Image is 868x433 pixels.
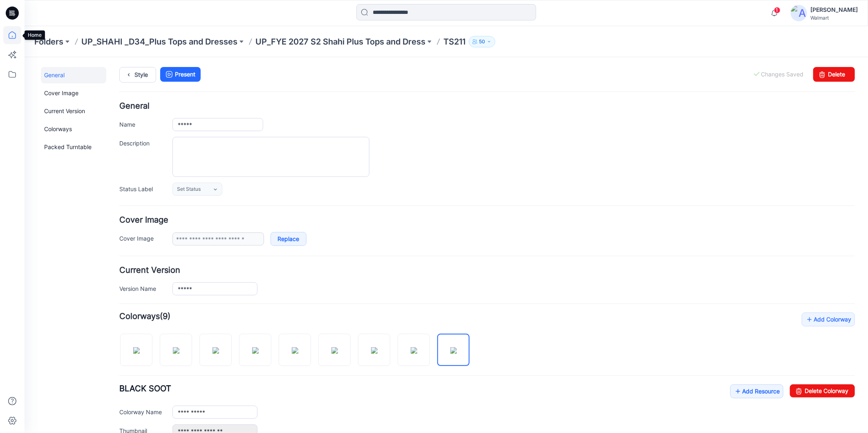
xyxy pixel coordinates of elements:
iframe: edit-style [25,57,868,433]
span: Set Status [152,128,176,136]
label: Thumbnail [95,369,140,378]
div: [PERSON_NAME] [810,5,858,15]
p: 50 [479,37,485,46]
label: Status Label [95,127,140,136]
span: (9) [135,254,146,264]
label: Name [95,62,140,71]
h4: Cover Image [95,159,830,167]
img: eyJhbGciOiJIUzI1NiIsImtpZCI6IjAiLCJzbHQiOiJzZXMiLCJ0eXAiOiJKV1QifQ.eyJkYXRhIjp7InR5cGUiOiJzdG9yYW... [386,290,393,297]
a: Folders [34,36,63,47]
button: 50 [469,36,495,47]
strong: Colorways [95,254,135,264]
a: Set Status [148,125,198,138]
a: Add Colorway [777,255,830,269]
label: Colorway Name [95,350,140,359]
a: UP_SHAHI _D34_Plus Tops and Dresses [81,36,237,47]
h4: Current Version [95,209,830,217]
label: Cover Image [95,176,140,185]
img: avatar [791,5,807,21]
a: Replace [246,175,282,189]
img: eyJhbGciOiJIUzI1NiIsImtpZCI6IjAiLCJzbHQiOiJzZXMiLCJ0eXAiOiJKV1QifQ.eyJkYXRhIjp7InR5cGUiOiJzdG9yYW... [148,290,155,297]
img: eyJhbGciOiJIUzI1NiIsImtpZCI6IjAiLCJzbHQiOiJzZXMiLCJ0eXAiOiJKV1QifQ.eyJkYXRhIjp7InR5cGUiOiJzdG9yYW... [267,290,274,297]
span: 1 [774,7,781,13]
a: UP_FYE 2027 S2 Shahi Plus Tops and Dress [255,36,425,47]
img: eyJhbGciOiJIUzI1NiIsImtpZCI6IjAiLCJzbHQiOiJzZXMiLCJ0eXAiOiJKV1QifQ.eyJkYXRhIjp7InR5cGUiOiJzdG9yYW... [109,290,115,297]
a: Delete Colorway [765,327,830,340]
img: eyJhbGciOiJIUzI1NiIsImtpZCI6IjAiLCJzbHQiOiJzZXMiLCJ0eXAiOiJKV1QifQ.eyJkYXRhIjp7InR5cGUiOiJzdG9yYW... [228,290,234,297]
a: Add Resource [706,327,759,341]
img: eyJhbGciOiJIUzI1NiIsImtpZCI6IjAiLCJzbHQiOiJzZXMiLCJ0eXAiOiJKV1QifQ.eyJkYXRhIjp7InR5cGUiOiJzdG9yYW... [426,290,432,297]
label: Description [95,81,140,90]
div: Walmart [810,15,858,21]
label: Version Name [95,227,140,236]
img: eyJhbGciOiJIUzI1NiIsImtpZCI6IjAiLCJzbHQiOiJzZXMiLCJ0eXAiOiJKV1QifQ.eyJkYXRhIjp7InR5cGUiOiJzdG9yYW... [347,290,353,297]
p: TS211 [443,36,465,47]
img: eyJhbGciOiJIUzI1NiIsImtpZCI6IjAiLCJzbHQiOiJzZXMiLCJ0eXAiOiJKV1QifQ.eyJkYXRhIjp7InR5cGUiOiJzdG9yYW... [307,290,313,297]
img: eyJhbGciOiJIUzI1NiIsImtpZCI6IjAiLCJzbHQiOiJzZXMiLCJ0eXAiOiJKV1QifQ.eyJkYXRhIjp7InR5cGUiOiJzdG9yYW... [188,290,195,297]
span: BLACK SOOT [95,326,147,336]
